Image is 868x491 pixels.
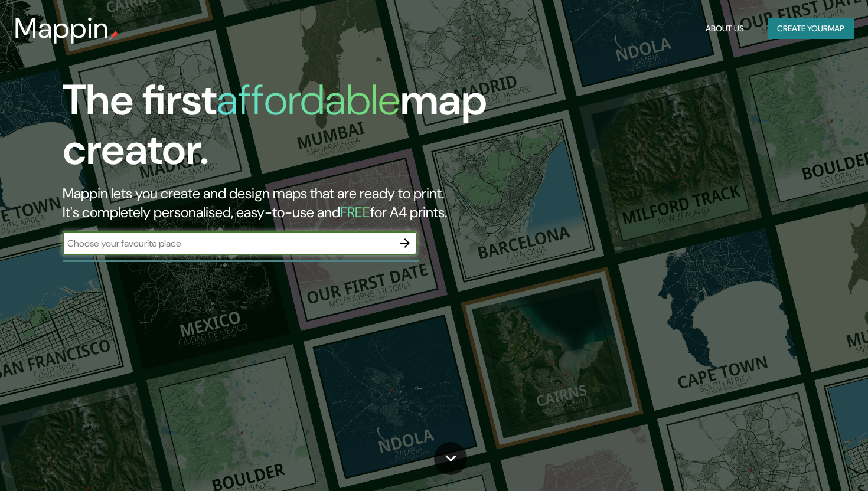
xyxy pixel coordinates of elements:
[340,203,370,221] h5: FREE
[217,73,400,127] h1: affordable
[14,12,109,45] h3: Mappin
[768,18,854,40] button: Create yourmap
[109,31,119,40] img: mappin-pin
[701,18,749,40] button: About Us
[63,184,497,222] h2: Mappin lets you create and design maps that are ready to print. It's completely personalised, eas...
[63,76,497,184] h1: The first map creator.
[763,445,855,478] iframe: Help widget launcher
[63,237,393,250] input: Choose your favourite place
